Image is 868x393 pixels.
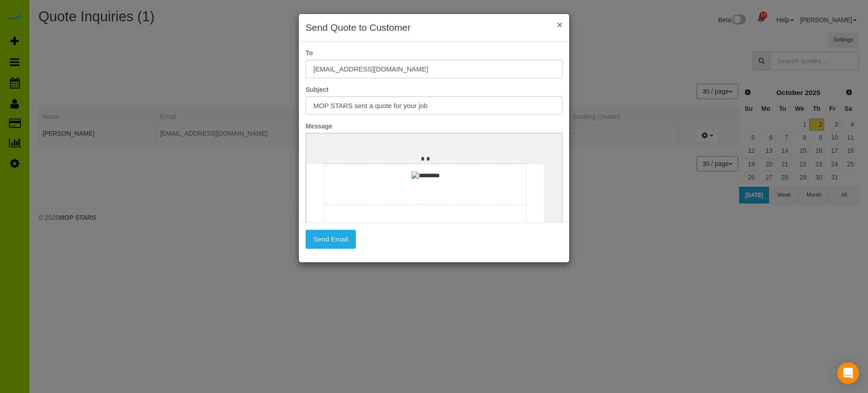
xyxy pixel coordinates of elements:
[306,230,356,249] button: Send Email
[837,362,859,384] div: Open Intercom Messenger
[306,96,562,115] input: Subject
[306,133,562,275] iframe: Rich Text Editor, editor1
[306,60,562,78] input: To
[557,20,562,29] button: ×
[299,122,569,131] label: Message
[299,85,569,94] label: Subject
[306,21,562,34] h3: Send Quote to Customer
[299,48,569,57] label: To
